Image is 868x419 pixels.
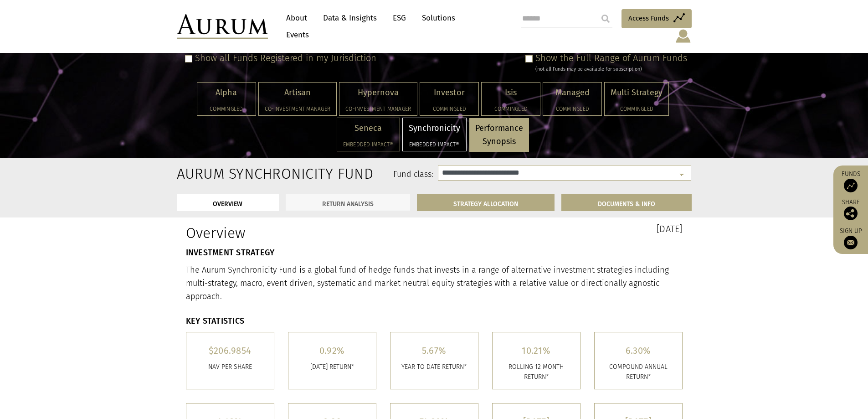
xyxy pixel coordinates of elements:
a: DOCUMENTS & INFO [561,194,692,211]
strong: INVESTMENT STRATEGY [186,248,275,258]
a: Funds [838,170,863,192]
h5: Embedded Impact® [343,142,394,147]
p: ROLLING 12 MONTH RETURN* [499,362,573,383]
p: [DATE] RETURN* [295,362,369,372]
p: Performance Synopsis [475,122,523,148]
h5: Commingled [488,106,534,112]
p: Hypernova [345,86,411,99]
h5: Commingled [426,106,473,112]
h1: Overview [186,224,427,242]
h5: 6.30% [601,346,675,355]
h2: Aurum Synchronicity Fund [177,165,251,182]
h5: 5.67% [397,346,471,355]
img: Sign up to our newsletter [844,236,858,249]
p: COMPOUND ANNUAL RETURN* [601,362,675,383]
h5: Commingled [203,106,250,112]
p: Nav per share [193,362,267,372]
h5: $206.9854 [193,346,267,355]
img: account-icon.svg [675,28,692,44]
p: Investor [426,86,473,99]
h3: [DATE] [441,224,683,233]
div: (not all Funds may be available for subscription) [535,65,687,73]
a: ESG [388,10,411,26]
a: About [282,10,312,26]
img: Share this post [844,207,858,220]
strong: KEY STATISTICS [186,316,245,326]
a: Solutions [417,10,460,26]
h5: 0.92% [295,346,369,355]
label: Show all Funds Registered in my Jurisdiction [195,52,376,63]
img: Access Funds [844,179,858,192]
p: YEAR TO DATE RETURN* [397,362,471,372]
img: Aurum [177,14,268,39]
p: The Aurum Synchronicity Fund is a global fund of hedge funds that invests in a range of alternati... [186,264,683,303]
h5: Commingled [549,106,596,112]
p: Artisan [265,86,330,99]
label: Show the Full Range of Aurum Funds [535,52,687,63]
a: Access Funds [621,9,692,28]
h5: Commingled [611,106,663,112]
h5: 10.21% [499,346,573,355]
p: Seneca [343,122,394,135]
a: STRATEGY ALLOCATION [417,194,555,211]
h5: Co-investment Manager [265,106,330,112]
p: Synchronicity [409,122,460,135]
label: Fund class: [265,169,434,181]
a: RETURN ANALYSIS [286,194,410,211]
p: Multi Strategy [611,86,663,99]
input: Submit [596,10,615,28]
a: Sign up [838,227,863,249]
span: Access Funds [628,13,669,24]
a: Events [282,26,309,43]
p: Alpha [203,86,250,99]
div: Share [838,199,863,220]
p: Isis [488,86,534,99]
h5: Embedded Impact® [409,142,460,147]
p: Managed [549,86,596,99]
a: Data & Insights [318,10,381,26]
h5: Co-investment Manager [345,106,411,112]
